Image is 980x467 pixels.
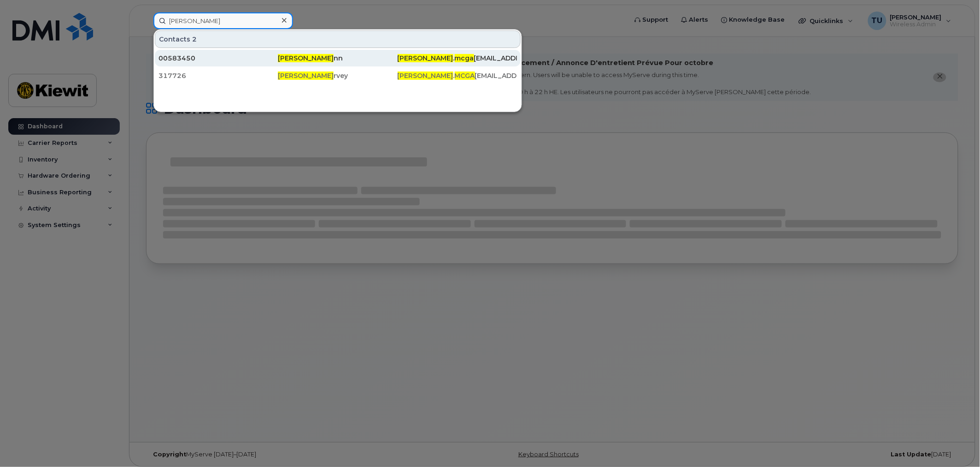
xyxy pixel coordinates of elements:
span: [PERSON_NAME] [278,72,334,80]
span: [PERSON_NAME] [278,54,334,62]
div: 00583450 [158,54,278,63]
div: Contacts [155,30,521,48]
div: . [EMAIL_ADDRESS][PERSON_NAME][DOMAIN_NAME] [398,54,517,63]
span: [PERSON_NAME] [398,54,453,62]
span: mcga [455,54,474,62]
span: 2 [192,35,197,44]
div: . [EMAIL_ADDRESS][DOMAIN_NAME] [398,71,517,80]
span: MCGA [455,72,475,80]
a: 317726[PERSON_NAME]rvey[PERSON_NAME].MCGA[EMAIL_ADDRESS][DOMAIN_NAME] [155,67,521,84]
div: 317726 [158,71,278,80]
div: rvey [278,71,397,80]
div: nn [278,54,397,63]
a: 00583450[PERSON_NAME]nn[PERSON_NAME].mcga[EMAIL_ADDRESS][PERSON_NAME][DOMAIN_NAME] [155,50,521,66]
iframe: Messenger Launcher [940,427,973,460]
span: [PERSON_NAME] [398,72,453,80]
